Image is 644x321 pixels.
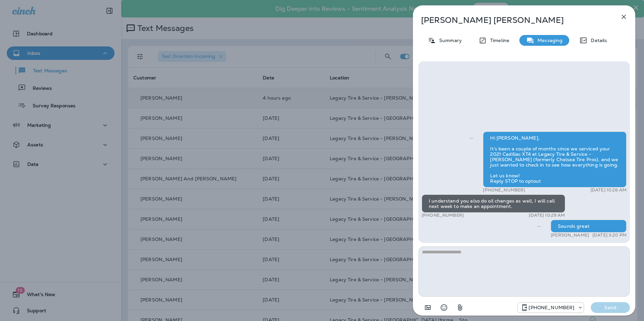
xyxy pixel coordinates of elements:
p: Messaging [534,38,562,43]
p: [DATE] 10:28 AM [590,187,626,193]
p: [PHONE_NUMBER] [483,187,525,193]
p: [DATE] 10:29 AM [529,213,565,218]
div: Sounds great [551,220,626,233]
span: Sent [470,135,473,141]
p: [PERSON_NAME] [551,233,589,238]
span: Sent [537,223,541,229]
div: I understand you also do oil changes as well, I will call next week to make an appointment. [422,194,565,213]
p: [PHONE_NUMBER] [422,213,464,218]
button: Select an emoji [437,301,451,314]
p: Timeline [487,38,509,43]
div: +1 (205) 606-2088 [518,304,584,312]
p: [PHONE_NUMBER] [528,305,574,310]
p: [DATE] 3:20 PM [592,233,626,238]
button: Add in a premade template [421,301,434,314]
p: Details [587,38,607,43]
div: Hi [PERSON_NAME], It’s been a couple of months since we serviced your 2021 Cadillac XT4 at Legacy... [483,132,626,187]
p: Summary [436,38,462,43]
p: [PERSON_NAME] [PERSON_NAME] [421,15,605,25]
